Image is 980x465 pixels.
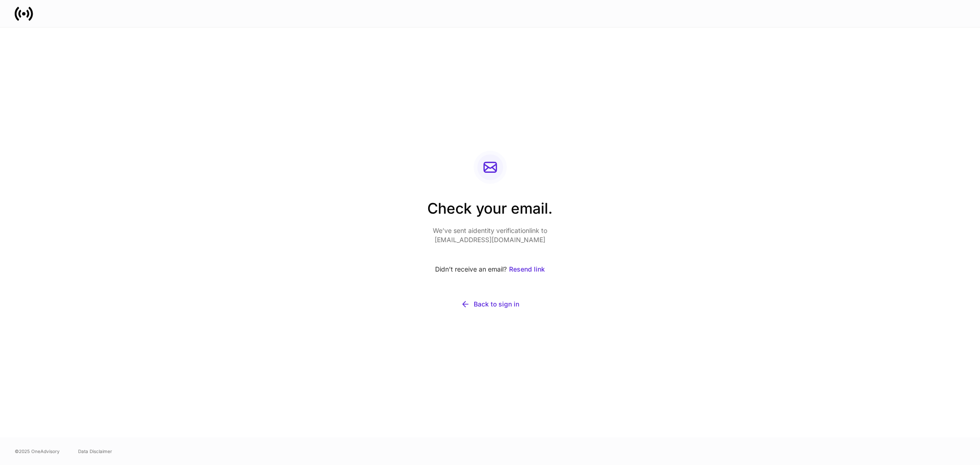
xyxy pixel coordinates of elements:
[509,259,545,279] button: Resend link
[427,259,553,279] div: Didn’t receive an email?
[427,226,553,244] p: We’ve sent a identity verification link to [EMAIL_ADDRESS][DOMAIN_NAME]
[427,294,553,314] button: Back to sign in
[15,448,60,455] span: © 2025 OneAdvisory
[78,448,112,455] a: Data Disclaimer
[509,265,545,274] div: Resend link
[427,198,553,226] h2: Check your email.
[474,300,519,309] div: Back to sign in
